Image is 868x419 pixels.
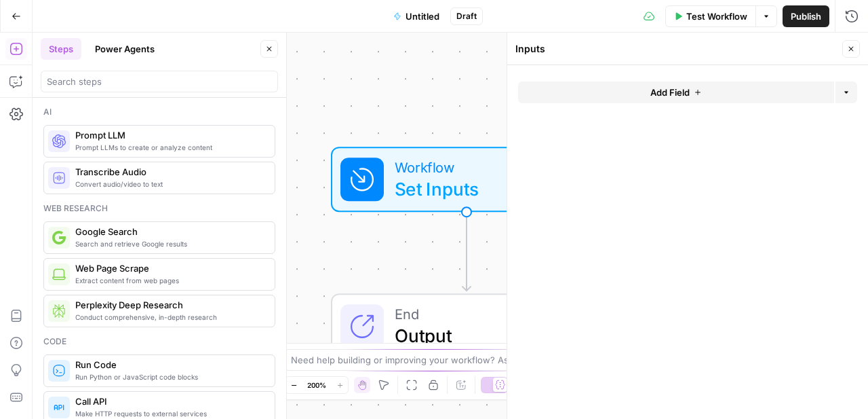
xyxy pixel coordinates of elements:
[307,380,326,390] span: 200%
[783,5,829,27] button: Publish
[75,238,264,249] span: Search and retrieve Google results
[650,86,690,99] span: Add Field
[395,175,529,202] span: Set Inputs
[75,179,264,189] span: Convert audio/video to text
[686,10,747,23] span: Test Workflow
[75,371,264,382] span: Run Python or JavaScript code blocks
[43,106,275,118] div: Ai
[395,322,579,349] span: Output
[75,275,264,286] span: Extract content from web pages
[406,10,439,23] span: Untitled
[395,156,529,178] span: Workflow
[41,38,81,60] button: Steps
[456,10,477,22] span: Draft
[462,212,471,291] g: Edge from start to end
[43,335,275,348] div: Code
[75,128,264,142] span: Prompt LLM
[75,225,264,238] span: Google Search
[75,408,264,419] span: Make HTTP requests to external services
[75,165,264,179] span: Transcribe Audio
[75,261,264,275] span: Web Page Scrape
[47,75,272,88] input: Search steps
[75,395,264,408] span: Call API
[75,298,264,312] span: Perplexity Deep Research
[75,142,264,153] span: Prompt LLMs to create or analyze content
[75,358,264,371] span: Run Code
[385,5,448,27] button: Untitled
[75,312,264,323] span: Conduct comprehensive, in-depth research
[515,42,838,56] div: Inputs
[87,38,163,60] button: Power Agents
[665,5,755,27] button: Test Workflow
[518,81,834,103] button: Add Field
[43,202,275,215] div: Web research
[256,147,677,212] div: WorkflowSet InputsInputs
[395,303,579,325] span: End
[256,293,677,359] div: EndOutput
[791,10,821,23] span: Publish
